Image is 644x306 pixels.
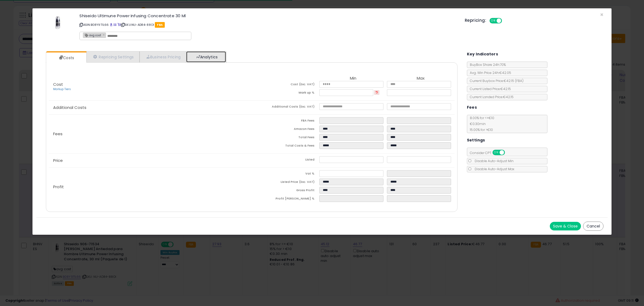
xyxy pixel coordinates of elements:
[472,167,514,171] span: Disable Auto-Adjust Max
[472,159,514,163] span: Disable Auto-Adjust Min
[550,222,581,230] button: Save & Close
[83,33,101,37] span: avg cost
[465,18,486,23] h5: Repricing:
[467,122,486,126] span: €0.30 min
[467,151,512,155] span: Consider CPT:
[493,150,500,155] span: ON
[79,20,457,29] p: ASIN: B08Y9T1L66 | SKU: NU-ADR4-88OI
[252,156,319,165] td: Listed
[186,51,226,62] a: Analytics
[46,52,86,63] a: Costs
[252,179,319,187] td: Listed Price (Exc. VAT)
[155,22,165,28] span: FBA
[79,14,457,18] h3: Shiseido Ultimune Power Infusing Concentrate 30 Ml
[252,126,319,134] td: Amazon Fees
[49,185,252,189] p: Profit
[467,104,477,111] h5: Fees
[467,51,498,58] h5: Key Indicators
[490,19,497,23] span: ON
[86,51,140,62] a: Repricing Settings
[252,170,319,179] td: Vat %
[467,116,494,132] span: 8.00 % for <= €10
[252,142,319,151] td: Total Costs & Fees
[252,195,319,204] td: Profit [PERSON_NAME] %
[467,95,514,99] span: Current Landed Price: €42.15
[53,87,71,91] a: Markup Tiers
[467,79,524,83] span: Current Buybox Price:
[515,79,524,83] span: ( FBA )
[49,82,252,91] p: Cost
[114,23,116,27] a: All offer listings
[467,127,493,132] span: 15.00 % for > €10
[252,134,319,142] td: Total Fees
[467,87,511,91] span: Current Listed Price: €42.15
[49,105,252,110] p: Additional Costs
[103,32,106,37] a: ×
[600,11,603,19] span: ×
[501,19,510,23] span: OFF
[50,14,66,30] img: 31CBLd2Yb+L._SL60_.jpg
[504,150,513,155] span: OFF
[583,222,603,231] button: Cancel
[252,89,319,98] td: Mark up %
[467,62,506,67] span: BuyBox Share 24h: 70%
[49,158,252,163] p: Price
[252,117,319,126] td: FBA Fees
[467,137,485,144] h5: Settings
[504,79,524,83] span: €42.15
[140,51,186,62] a: Business Pricing
[252,81,319,89] td: Cost (Exc. VAT)
[467,70,511,75] span: Avg. Win Price 24h: €42.05
[252,187,319,195] td: Gross Profit
[319,76,387,81] th: Min
[252,103,319,112] td: Additional Costs (Exc. VAT)
[118,23,120,27] a: Your listing only
[110,23,113,27] a: BuyBox page
[387,76,455,81] th: Max
[49,132,252,136] p: Fees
